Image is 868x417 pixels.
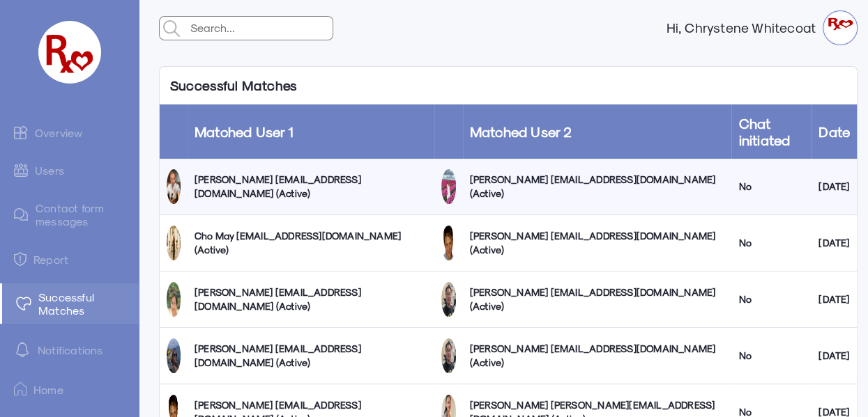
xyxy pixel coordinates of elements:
[738,349,805,363] div: No
[470,173,725,200] div: [PERSON_NAME] [EMAIL_ADDRESS][DOMAIN_NAME] (Active)
[195,229,427,257] div: Cho May [EMAIL_ADDRESS][DOMAIN_NAME] (Active)
[14,125,28,139] img: admin-ic-overview.svg
[195,173,427,200] div: [PERSON_NAME] [EMAIL_ADDRESS][DOMAIN_NAME] (Active)
[738,180,805,194] div: No
[738,115,790,148] a: Chat initiated
[14,164,28,177] img: admin-ic-users.svg
[470,123,572,140] a: Matched User 2
[441,169,455,204] img: oc1hftdciyjl6tmjovtq.jpg
[441,282,455,317] img: pjvyvowxrvuiatxqjqef.jpg
[14,208,29,221] img: admin-ic-contact-message.svg
[470,285,725,313] div: [PERSON_NAME] [EMAIL_ADDRESS][DOMAIN_NAME] (Active)
[16,297,31,310] img: matched.svg
[470,229,725,257] div: [PERSON_NAME] [EMAIL_ADDRESS][DOMAIN_NAME] (Active)
[818,123,850,140] a: Date
[470,342,725,370] div: [PERSON_NAME] [EMAIL_ADDRESS][DOMAIN_NAME] (Active)
[14,252,26,266] img: admin-ic-report.svg
[160,67,308,104] p: Successful Matches
[666,21,823,35] strong: Hi, Chrystene Whitecoat
[167,169,181,204] img: nhkeyuls5owd4vg9meyw.png
[738,292,805,306] div: No
[195,285,427,313] div: [PERSON_NAME] [EMAIL_ADDRESS][DOMAIN_NAME] (Active)
[167,282,181,317] img: gv8pigiy5nf30ywsqiso.jpg
[818,349,850,363] div: [DATE]
[818,236,850,250] div: [DATE]
[818,180,850,194] div: [DATE]
[818,292,850,306] div: [DATE]
[14,382,26,396] img: ic-home.png
[187,17,333,39] input: Search...
[160,17,183,40] img: admin-search.svg
[441,338,455,373] img: pjvyvowxrvuiatxqjqef.jpg
[195,342,427,370] div: [PERSON_NAME] [EMAIL_ADDRESS][DOMAIN_NAME] (Active)
[167,338,181,373] img: eluwbawoynm1ob14clkd.jpg
[738,236,805,250] div: No
[441,226,455,260] img: r4t4hiwimrejemy3pvd2.jpg
[167,226,181,260] img: cwalmn2rujubq7xrqhsk.jpg
[195,123,294,140] a: Matched User 1
[14,341,31,358] img: notification-default-white.svg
